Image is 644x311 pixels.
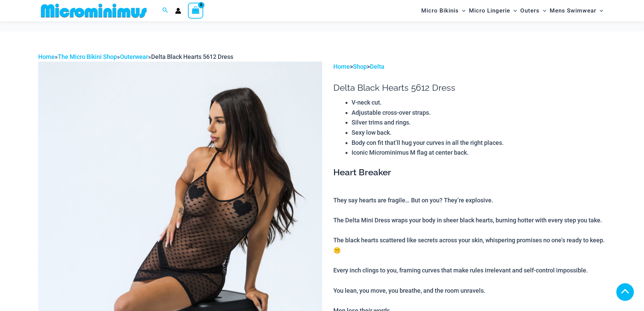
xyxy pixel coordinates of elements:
a: Account icon link [175,8,181,14]
a: Micro BikinisMenu ToggleMenu Toggle [420,2,467,19]
h3: Heart Breaker [333,167,606,178]
a: Outerwear [120,53,148,60]
a: Home [38,53,55,60]
span: » » » [38,53,233,60]
span: Menu Toggle [510,2,517,19]
a: The Micro Bikini Shop [58,53,117,60]
span: Micro Lingerie [469,2,510,19]
span: Menu Toggle [596,2,603,19]
li: Body con fit that’ll hug your curves in all the right places. [352,138,606,148]
a: Delta [370,63,384,70]
span: Menu Toggle [540,2,546,19]
a: Search icon link [162,6,168,15]
nav: Site Navigation [419,1,606,20]
img: MM SHOP LOGO FLAT [38,3,149,18]
li: Sexy low back. [352,128,606,138]
span: Mens Swimwear [550,2,596,19]
a: Micro LingerieMenu ToggleMenu Toggle [467,2,519,19]
h1: Delta Black Hearts 5612 Dress [333,83,606,93]
span: Menu Toggle [459,2,466,19]
li: V-neck cut. [352,97,606,108]
a: Home [333,63,350,70]
li: Iconic Microminimus M flag at center back. [352,148,606,158]
li: Adjustable cross-over straps. [352,108,606,118]
a: Mens SwimwearMenu ToggleMenu Toggle [548,2,605,19]
a: View Shopping Cart, empty [188,3,204,18]
a: Shop [353,63,367,70]
span: Micro Bikinis [421,2,459,19]
p: > > [333,62,606,72]
a: OutersMenu ToggleMenu Toggle [519,2,548,19]
span: Delta Black Hearts 5612 Dress [151,53,233,60]
li: Silver trims and rings. [352,117,606,128]
span: Outers [520,2,540,19]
